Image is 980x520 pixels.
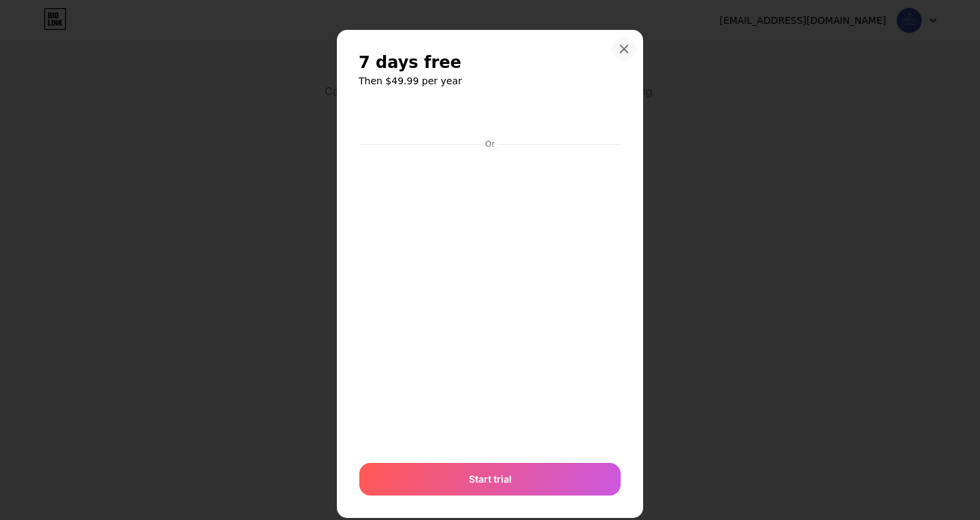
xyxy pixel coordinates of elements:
iframe: Secure payment button frame [359,102,621,135]
h6: Then $49.99 per year [359,74,621,88]
div: Or [483,139,497,150]
span: Start trial [469,472,512,486]
iframe: Secure payment input frame [357,151,623,449]
span: 7 days free [359,52,461,73]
